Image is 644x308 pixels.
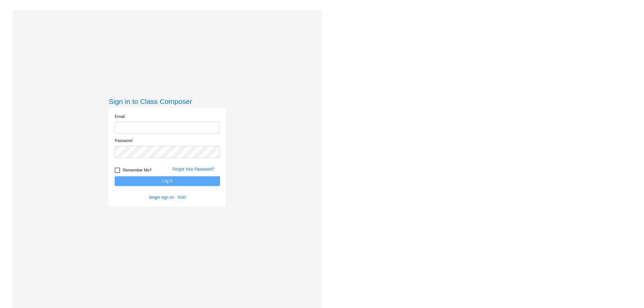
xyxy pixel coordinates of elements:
a: Single sign on - SSO [149,195,186,200]
button: Log In [115,176,220,186]
span: Remember Me? [123,166,152,174]
label: Password [115,138,132,144]
label: Email [115,114,125,120]
h3: Sign in to Class Composer [109,97,226,106]
a: Forgot Your Password? [172,167,214,172]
